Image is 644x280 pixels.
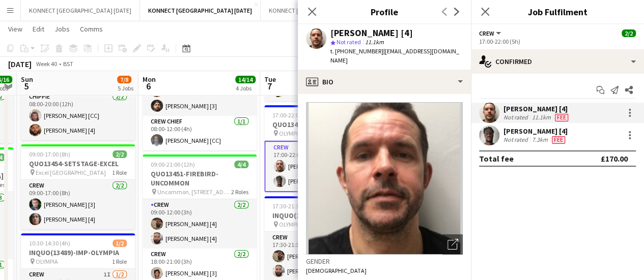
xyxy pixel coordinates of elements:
[19,80,33,92] span: 5
[503,127,568,136] div: [PERSON_NAME] [4]
[80,24,103,34] span: Comms
[264,75,276,84] span: Tue
[279,221,301,228] span: OLYMPIA
[479,38,636,45] div: 17:00-22:00 (5h)
[143,199,257,248] app-card-role: Crew2/209:00-12:00 (3h)[PERSON_NAME] [4][PERSON_NAME] [4]
[21,159,135,168] h3: QUO13454-SETSTAGE-EXCEL
[272,202,314,210] span: 17:30-21:30 (4h)
[264,141,378,192] app-card-role: Crew2/217:00-22:00 (5h)[PERSON_NAME] [4][PERSON_NAME] [4]
[151,161,195,168] span: 09:00-21:00 (12h)
[330,47,383,55] span: t. [PHONE_NUMBER]
[4,22,26,36] a: View
[29,22,48,36] a: Edit
[33,24,44,34] span: Edit
[143,116,257,150] app-card-role: Crew Chief1/108:00-12:00 (4h)[PERSON_NAME] [CC]
[442,234,463,255] div: Open photos pop-in
[471,5,644,18] h3: Job Fulfilment
[76,22,107,36] a: Comms
[234,161,248,168] span: 4/4
[337,38,361,46] span: Not rated
[21,180,135,229] app-card-role: Crew2/209:00-17:00 (8h)[PERSON_NAME] [3][PERSON_NAME] [4]
[140,1,261,20] button: KONNECT [GEOGRAPHIC_DATA] [DATE]
[113,239,127,247] span: 1/2
[54,24,70,34] span: Jobs
[306,102,463,255] img: Crew avatar or photo
[112,169,127,176] span: 1 Role
[63,60,73,68] div: BST
[479,153,514,164] div: Total fee
[298,5,471,18] h3: Profile
[263,80,276,92] span: 7
[330,47,459,64] span: | [EMAIL_ADDRESS][DOMAIN_NAME]
[29,239,70,247] span: 10:30-14:30 (4h)
[479,29,494,37] span: Crew
[279,130,355,137] span: OLYMPIA [GEOGRAPHIC_DATA]
[21,1,140,20] button: KONNECT [GEOGRAPHIC_DATA] [DATE]
[21,75,33,84] span: Sun
[157,188,231,196] span: Uncommon, [STREET_ADDRESS]
[36,258,58,265] span: OLYMPIA
[34,60,59,68] span: Week 40
[530,136,550,144] div: 7.3km
[471,49,644,74] div: Confirmed
[298,70,471,94] div: Bio
[479,29,502,37] button: Crew
[21,55,135,140] app-job-card: 08:00-20:00 (12h)2/2IN QUO(13353)-DMN-OLYMPIA Olympia [GEOGRAPHIC_DATA]1 RoleCHIPPIE2/208:00-20:0...
[36,169,106,176] span: Excel [GEOGRAPHIC_DATA]
[21,91,135,140] app-card-role: CHIPPIE2/208:00-20:00 (12h)[PERSON_NAME] [CC][PERSON_NAME] [4]
[550,136,567,144] div: Crew has different fees then in role
[363,38,386,46] span: 11.1km
[112,258,127,265] span: 1 Role
[261,1,380,20] button: KONNECT [GEOGRAPHIC_DATA] [DATE]
[306,267,367,274] span: [DEMOGRAPHIC_DATA]
[235,76,256,83] span: 14/14
[530,113,553,121] div: 11.1km
[21,144,135,229] app-job-card: 09:00-17:00 (8h)2/2QUO13454-SETSTAGE-EXCEL Excel [GEOGRAPHIC_DATA]1 RoleCrew2/209:00-17:00 (8h)[P...
[29,150,70,158] span: 09:00-17:00 (8h)
[8,24,22,34] span: View
[143,75,156,84] span: Mon
[503,104,570,113] div: [PERSON_NAME] [4]
[113,150,127,158] span: 2/2
[264,211,378,220] h3: INQUO(13489)-IMP-OLYMPIA
[50,22,74,36] a: Jobs
[264,120,378,129] h3: QUO13458-DMN-OLYMPIA
[622,29,636,37] span: 2/2
[503,136,530,144] div: Not rated
[306,257,463,266] h3: Gender
[264,105,378,192] app-job-card: 17:00-22:00 (5h)2/2QUO13458-DMN-OLYMPIA OLYMPIA [GEOGRAPHIC_DATA]1 RoleCrew2/217:00-22:00 (5h)[PE...
[117,76,131,83] span: 7/8
[118,84,133,92] div: 5 Jobs
[141,80,156,92] span: 6
[21,248,135,257] h3: INQUO(13489)-IMP-OLYMPIA
[330,28,413,38] div: [PERSON_NAME] [4]
[231,188,248,196] span: 2 Roles
[503,113,530,121] div: Not rated
[552,136,565,144] span: Fee
[601,153,628,164] div: £170.00
[555,114,568,121] span: Fee
[236,84,255,92] div: 4 Jobs
[553,113,570,121] div: Crew has different fees then in role
[8,59,32,69] div: [DATE]
[272,111,314,119] span: 17:00-22:00 (5h)
[143,169,257,188] h3: QUO13451-FIREBIRD-UNCOMMON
